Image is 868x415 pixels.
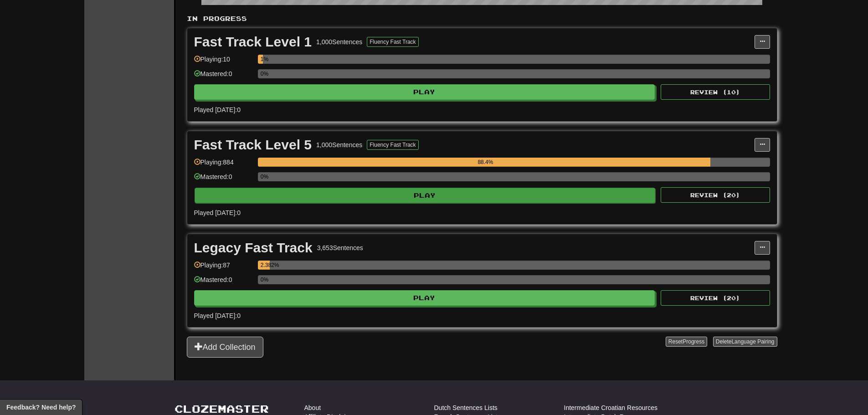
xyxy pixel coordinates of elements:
a: Intermediate Croatian Resources [564,403,657,412]
a: About [304,403,321,412]
button: Add Collection [187,337,263,358]
a: Clozemaster [175,403,269,415]
span: Progress [683,338,704,345]
div: Playing: 87 [194,261,253,276]
button: Review (20) [661,187,770,203]
div: 2.382% [261,261,270,270]
button: DeleteLanguage Pairing [713,337,777,347]
button: Review (10) [661,84,770,100]
span: Open feedback widget [6,403,76,412]
div: 3,653 Sentences [317,243,363,252]
div: Legacy Fast Track [194,241,313,255]
a: Dutch Sentences Lists [434,403,498,412]
button: Fluency Fast Track [367,140,418,150]
button: Review (20) [661,290,770,306]
button: Play [194,290,655,306]
div: Mastered: 0 [194,172,253,187]
div: Playing: 10 [194,55,253,70]
div: 88.4% [261,158,710,167]
div: Mastered: 0 [194,69,253,84]
div: Playing: 884 [194,158,253,173]
span: Played [DATE]: 0 [194,312,241,319]
span: Played [DATE]: 0 [194,209,241,216]
p: In Progress [187,14,777,23]
span: Played [DATE]: 0 [194,106,241,113]
button: Fluency Fast Track [367,37,418,47]
div: 1,000 Sentences [316,140,362,149]
div: 1,000 Sentences [316,37,362,46]
div: Fast Track Level 5 [194,138,312,152]
button: ResetProgress [666,337,707,347]
div: Mastered: 0 [194,275,253,290]
div: Fast Track Level 1 [194,35,312,49]
button: Play [194,84,655,100]
span: Language Pairing [731,338,774,345]
div: 1% [261,55,263,64]
button: Play [195,188,656,203]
